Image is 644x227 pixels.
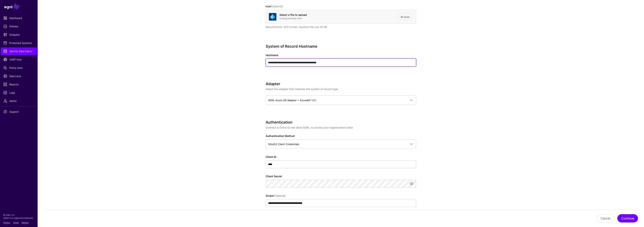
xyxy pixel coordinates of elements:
[266,82,416,86] h3: Adapter
[3,16,34,20] span: Dashboard
[266,25,416,29] div: Requirements: SVG format, maximum file size 50 KB
[1,14,37,22] a: Dashboard
[1,72,37,80] a: Data Lens
[3,213,34,216] p: © [URL], Inc
[1,81,37,88] a: Reports
[3,66,34,70] span: Policy Lens
[269,13,276,21] img: svg+xml;base64,PHN2ZyB3aWR0aD0iNjQiIGhlaWdodD0iNjQiIHZpZXdCb3g9IjAgMCA2NCA2NCIgZmlsbD0ibm9uZSIgeG...
[2,2,35,11] a: SGNL
[266,44,416,49] h3: System of Record Hostname
[3,74,34,78] span: Data Lens
[1,64,37,72] a: Policy Lens
[274,194,286,197] span: (Optional)
[268,99,316,102] span: SGNL Azure AD Adapter > AzureAD-1.0.1
[1,23,37,30] a: Policies
[3,91,34,95] span: Logs
[3,216,34,219] p: SGNL® is a registered trademark
[266,4,283,8] label: Icon
[3,83,34,86] span: Reports
[266,134,295,138] label: Authentication Method
[1,31,37,38] a: Snippets
[266,155,276,159] label: Client ID
[3,110,34,114] span: Support
[1,97,37,105] a: Admin
[266,194,286,198] label: Scope
[266,120,416,125] h3: Authentication
[1,47,37,55] a: Identity Data Fabric
[268,143,299,146] span: OAuth2 Client Credentials
[266,87,416,91] p: Select the adapter that matches the system of record type
[597,214,614,222] button: Cancel
[3,221,10,224] a: Privacy
[3,41,34,45] span: Protected Systems
[3,49,34,53] span: Identity Data Fabric
[22,221,29,224] a: Patents
[3,99,34,103] span: Admin
[3,58,34,61] span: CAEP Hub
[266,53,278,57] label: Hostname
[1,56,37,63] a: CAEP Hub
[271,5,283,8] span: (Optional)
[266,125,416,129] p: Connect to Entra ID and allow SGNL to access your organization’s data
[3,33,34,37] span: Snippets
[1,39,37,47] a: Protected Systems
[1,89,37,96] a: Logs
[397,14,413,20] a: Browse
[279,17,397,20] p: or drag and drop here
[3,24,34,28] span: Policies
[13,221,19,224] a: Terms
[266,174,282,178] label: Client Secret
[617,214,638,222] button: Continue
[279,13,397,17] h4: Select a file to upload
